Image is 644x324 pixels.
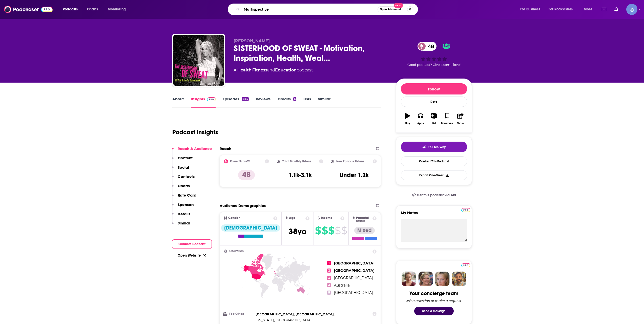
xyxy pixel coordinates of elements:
div: Bookmark [441,122,453,125]
span: 1 [327,261,331,265]
p: Details [178,212,190,216]
button: Export One-Sheet [401,170,467,180]
input: Search podcasts, credits, & more... [242,5,378,13]
img: tell me why sparkle [422,145,426,149]
div: [DEMOGRAPHIC_DATA] [221,224,280,232]
div: 48Good podcast? Give it some love! [396,39,472,70]
span: [GEOGRAPHIC_DATA] [334,261,375,265]
p: Rate Card [178,193,196,198]
a: Credits6 [278,97,296,108]
img: Barbara Profile [418,272,433,286]
button: tell me why sparkleTell Me Why [401,142,467,152]
span: Income [321,216,333,220]
a: Podchaser - Follow, Share and Rate Podcasts [4,5,53,14]
button: Send a message [414,307,454,315]
p: Reach & Audience [178,146,212,151]
h3: Under 1.2k [340,171,369,179]
span: , [256,311,335,317]
span: $ [328,226,334,235]
h2: New Episode Listens [336,160,364,163]
div: List [432,122,436,125]
button: Follow [401,83,467,94]
a: InsightsPodchaser Pro [191,97,216,108]
a: Health [237,68,252,72]
span: , [256,317,312,323]
a: Education [275,68,297,72]
div: 884 [242,97,248,101]
span: Podcasts [63,6,78,13]
p: Charts [178,183,190,188]
button: Show profile menu [626,4,637,15]
span: $ [322,226,328,235]
span: Monitoring [108,6,126,13]
a: Lists [303,97,311,108]
span: Tell Me Why [428,145,446,149]
span: [GEOGRAPHIC_DATA] [334,290,373,295]
h2: Total Monthly Listens [282,160,311,163]
a: Get this podcast via API [408,189,460,201]
div: Rate [401,97,467,107]
span: New [394,3,403,8]
div: Your concierge team [409,290,458,297]
button: open menu [580,5,599,13]
a: Similar [318,97,330,108]
a: 48 [418,42,437,51]
div: Ask a question or make a request. [406,299,462,303]
span: 38 yo [288,226,306,236]
span: For Business [520,6,540,13]
h2: Power Score™ [230,160,250,163]
button: Similar [172,221,190,230]
span: Australia [334,283,350,288]
span: $ [315,226,321,235]
img: Jon Profile [452,272,466,286]
p: Contacts [178,174,195,179]
p: Content [178,156,193,160]
span: 3 [327,276,331,280]
span: and [267,68,275,72]
button: Open AdvancedNew [378,6,403,12]
div: Play [405,122,410,125]
span: For Podcasters [549,6,573,13]
img: SISTERHOOD OF SWEAT - Motivation, Inspiration, Health, Wealth, Fitness, Authenticity, Confidence ... [173,35,224,86]
span: $ [335,226,341,235]
img: Podchaser Pro [461,263,470,267]
span: 2 [327,269,331,273]
a: Episodes884 [223,97,248,108]
span: 4 [327,283,331,287]
h2: Reach [220,146,231,151]
button: Contact Podcast [172,239,212,249]
button: open menu [59,5,84,13]
button: open menu [517,5,547,13]
span: Parental Status [356,216,372,223]
span: Logged in as Spiral5-G1 [626,4,637,15]
button: Social [172,165,189,174]
a: Open Website [178,253,206,258]
span: 5 [327,291,331,295]
span: Age [289,216,295,220]
button: Details [172,212,190,221]
button: List [427,110,440,128]
h3: Top Cities [224,312,254,316]
button: Sponsors [172,202,194,212]
a: Show notifications dropdown [600,5,608,14]
div: Apps [417,122,424,125]
span: [GEOGRAPHIC_DATA] [334,268,375,273]
button: Share [454,110,467,128]
a: About [172,97,184,108]
p: Social [178,165,189,170]
span: $ [341,226,347,235]
button: Apps [414,110,427,128]
a: Pro website [461,207,470,212]
a: Fitness [252,68,267,72]
button: Rate Card [172,193,196,202]
span: Charts [87,6,98,13]
button: Reach & Audience [172,146,212,156]
h2: Audience Demographics [220,203,266,208]
span: Open Advanced [380,8,401,11]
button: open menu [104,5,132,13]
label: My Notes [401,210,467,219]
button: Charts [172,183,190,193]
span: [PERSON_NAME] [234,39,270,43]
button: Bookmark [441,110,454,128]
img: Podchaser Pro [461,208,470,212]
